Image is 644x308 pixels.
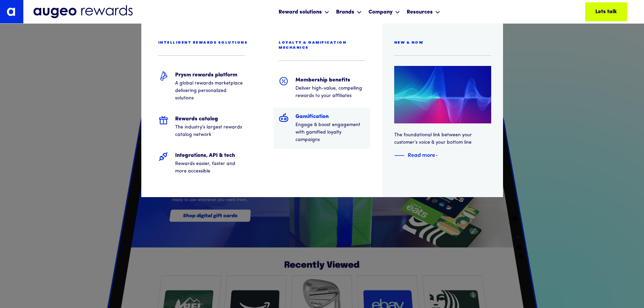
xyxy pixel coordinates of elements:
[405,3,442,21] div: Resources
[175,160,245,175] p: Rewards easier, faster and more accessible
[279,40,371,50] div: Loyalty & gamification mechanics
[153,146,250,180] a: Integrations, API & techRewards easier, faster and more accessible
[408,150,435,159] div: Read more
[295,113,365,121] h5: Gamification
[394,151,404,160] img: Blue decorative line
[153,66,250,107] a: Prysm rewards platformA global rewards marketplace delivering personalized solutions
[368,8,392,16] div: Company
[336,8,354,16] div: Brands
[394,40,424,45] div: New & now
[175,71,245,79] h5: Prysm rewards platform
[367,3,402,21] div: Company
[407,8,433,16] div: Resources
[175,80,245,102] p: A global rewards marketplace delivering personalized solutions
[585,2,627,21] a: Lets talk
[279,8,322,16] div: Reward solutions
[295,76,365,84] h5: Membership benefits
[394,132,491,146] p: The foundational link between your customer’s voice & your bottom line
[273,71,371,105] a: Membership benefitsDeliver high-value, compelling rewards to your affiliates
[175,115,245,123] h5: Rewards catalog
[394,66,491,160] a: The foundational link between your customer’s voice & your bottom lineBlue decorative lineRead mo...
[175,124,245,139] p: The industry's largest rewards catalog network
[153,110,250,144] a: Rewards catalogThe industry's largest rewards catalog network
[295,121,365,144] p: Engage & boost engagement with gamified loyalty campaigns
[277,3,331,21] div: Reward solutions
[334,3,363,21] div: Brands
[273,108,371,149] a: GamificationEngage & boost engagement with gamified loyalty campaigns
[436,151,446,160] img: Blue text arrow
[158,40,248,45] div: Intelligent rewards solutions
[295,85,365,100] p: Deliver high-value, compelling rewards to your affiliates
[175,151,245,160] h5: Integrations, API & tech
